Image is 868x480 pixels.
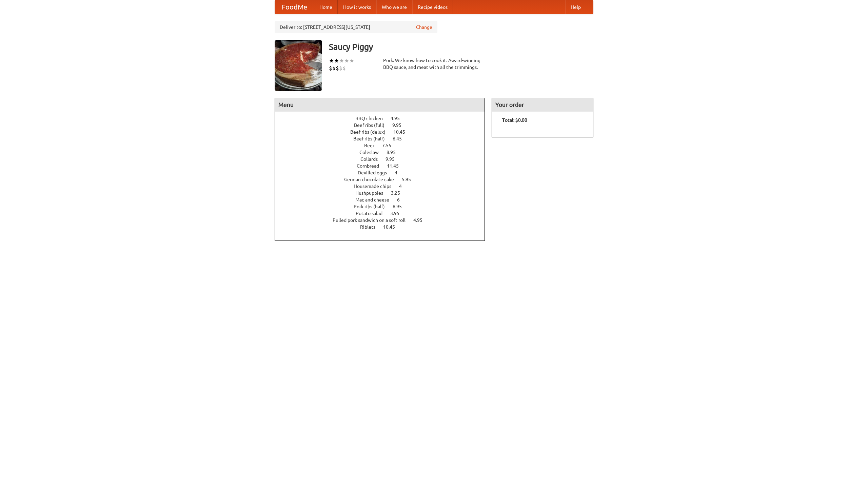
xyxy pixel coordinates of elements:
a: Hushpuppies 3.25 [355,190,413,196]
span: 3.95 [390,211,406,216]
li: ★ [349,57,354,64]
a: Change [416,24,432,31]
div: Pork. We know how to cook it. Award-winning BBQ sauce, and meat with all the trimmings. [383,57,485,71]
a: Pork ribs (half) 6.95 [354,204,414,209]
a: Collards 9.95 [360,156,407,162]
a: Who we are [376,0,412,14]
span: Mac and cheese [355,197,396,203]
span: Hushpuppies [355,190,390,196]
span: Beef ribs (delux) [350,129,392,135]
span: Coleslaw [359,150,386,155]
span: 6.45 [393,136,409,141]
span: 10.45 [393,129,412,135]
a: Devilled eggs 4 [358,170,410,175]
span: 4.95 [391,116,407,121]
span: Potato salad [356,211,389,216]
div: Deliver to: [STREET_ADDRESS][US_STATE] [275,21,437,33]
li: $ [336,64,339,72]
span: Pulled pork sandwich on a soft roll [333,217,412,223]
li: $ [332,64,336,72]
a: FoodMe [275,0,314,14]
span: Beef ribs (half) [353,136,392,141]
span: 7.55 [382,143,398,148]
span: 9.95 [386,156,401,162]
li: ★ [344,57,349,64]
span: 6 [397,197,407,203]
span: BBQ chicken [355,116,390,121]
a: German chocolate cake 5.95 [344,177,423,182]
span: Devilled eggs [358,170,394,175]
li: ★ [339,57,344,64]
li: ★ [334,57,339,64]
span: Beer [364,143,381,148]
span: 4.95 [413,217,429,223]
span: Beef ribs (full) [354,122,391,128]
a: Pulled pork sandwich on a soft roll 4.95 [333,217,435,223]
a: Coleslaw 8.95 [359,150,408,155]
a: Riblets 10.45 [360,224,408,230]
span: 3.25 [391,190,407,196]
li: $ [329,64,332,72]
a: Cornbread 11.45 [357,163,411,169]
span: 4 [395,170,404,175]
span: Collards [360,156,384,162]
a: BBQ chicken 4.95 [355,116,412,121]
a: Help [565,0,586,14]
a: Beef ribs (half) 6.45 [353,136,414,141]
a: Potato salad 3.95 [356,211,412,216]
li: $ [339,64,342,72]
h4: Menu [275,98,485,112]
a: Mac and cheese 6 [355,197,412,203]
span: Pork ribs (half) [354,204,392,209]
li: $ [342,64,346,72]
a: Housemade chips 4 [354,184,414,189]
span: German chocolate cake [344,177,401,182]
span: 6.95 [393,204,409,209]
span: Housemade chips [354,184,398,189]
h4: Your order [492,98,593,112]
span: 10.45 [383,224,402,230]
span: Riblets [360,224,382,230]
img: angular.jpg [275,40,322,91]
span: 11.45 [387,163,406,169]
a: Beef ribs (full) 9.95 [354,122,414,128]
a: How it works [338,0,376,14]
a: Recipe videos [412,0,453,14]
span: 9.95 [392,122,408,128]
a: Beef ribs (delux) 10.45 [350,129,418,135]
b: Total: $0.00 [502,117,527,123]
li: ★ [329,57,334,64]
h3: Saucy Piggy [329,40,593,54]
span: 8.95 [387,150,402,155]
span: 4 [399,184,409,189]
a: Beer 7.55 [364,143,404,148]
span: 5.95 [402,177,418,182]
span: Cornbread [357,163,386,169]
a: Home [314,0,338,14]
